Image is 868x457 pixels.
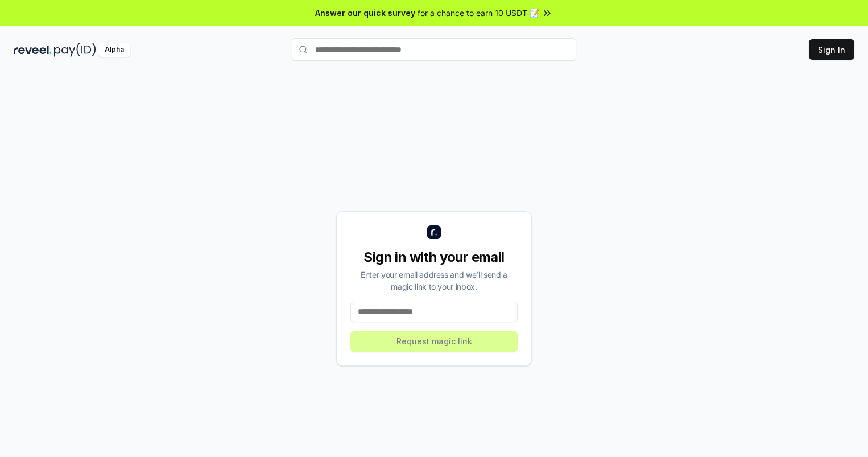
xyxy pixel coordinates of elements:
img: pay_id [54,43,96,57]
span: for a chance to earn 10 USDT 📝 [418,7,539,19]
img: logo_small [427,225,441,239]
span: Answer our quick survey [315,7,415,19]
img: reveel_dark [14,43,52,57]
div: Sign in with your email [350,248,518,266]
button: Sign In [809,39,854,60]
div: Alpha [98,43,130,57]
div: Enter your email address and we’ll send a magic link to your inbox. [350,269,518,293]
